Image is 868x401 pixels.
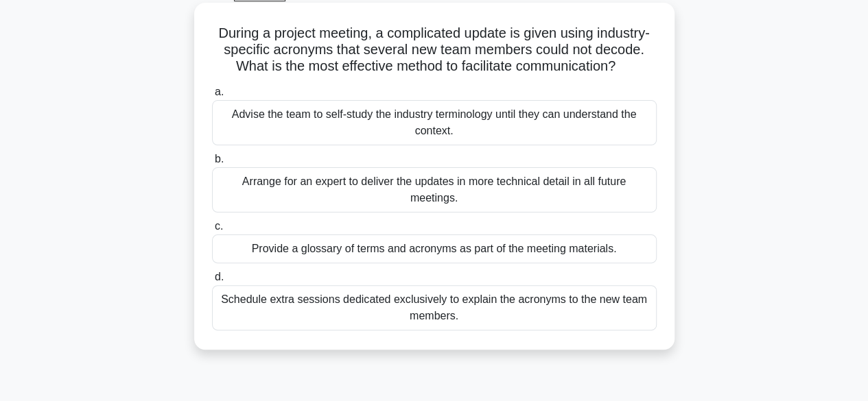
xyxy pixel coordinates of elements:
div: Arrange for an expert to deliver the updates in more technical detail in all future meetings. [212,167,657,212]
span: a. [215,86,224,97]
div: Schedule extra sessions dedicated exclusively to explain the acronyms to the new team members. [212,285,657,330]
h5: During a project meeting, a complicated update is given using industry-specific acronyms that sev... [211,25,658,75]
span: b. [215,153,224,165]
div: Provide a glossary of terms and acronyms as part of the meeting materials. [212,234,657,263]
div: Advise the team to self-study the industry terminology until they can understand the context. [212,100,657,145]
span: c. [215,220,223,232]
span: d. [215,271,224,282]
